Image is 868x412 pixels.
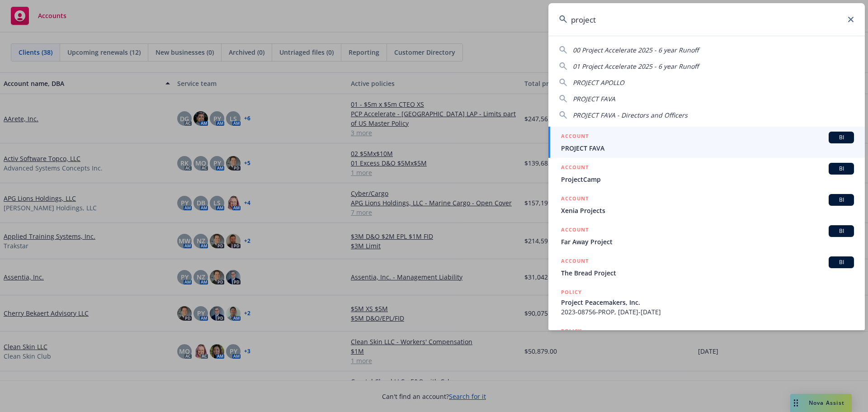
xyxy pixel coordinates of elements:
h5: ACCOUNT [561,194,589,205]
input: Search... [548,3,865,36]
h5: ACCOUNT [561,132,589,142]
a: ACCOUNTBIThe Bread Project [548,251,865,283]
a: POLICY [548,322,865,360]
span: BI [832,227,850,235]
span: BI [832,196,850,204]
a: ACCOUNTBIFar Away Project [548,220,865,251]
span: The Bread Project [561,268,854,278]
a: ACCOUNTBIXenia Projects [548,189,865,220]
span: PROJECT FAVA - Directors and Officers [573,111,688,119]
h5: POLICY [561,288,582,297]
span: PROJECT FAVA [561,143,854,153]
span: PROJECT FAVA [573,95,615,103]
h5: ACCOUNT [561,163,589,174]
h5: ACCOUNT [561,225,589,236]
span: Xenia Projects [561,206,854,215]
span: BI [832,258,850,266]
span: 2023-08756-PROP, [DATE]-[DATE] [561,307,854,317]
a: POLICYProject Peacemakers, Inc.2023-08756-PROP, [DATE]-[DATE] [548,283,865,322]
span: BI [832,165,850,173]
a: ACCOUNTBIPROJECT FAVA [548,127,865,158]
span: Project Peacemakers, Inc. [561,298,854,307]
span: PROJECT APOLLO [573,78,624,87]
span: ProjectCamp [561,175,854,184]
h5: ACCOUNT [561,256,589,267]
span: 00 Project Accelerate 2025 - 6 year Runoff [573,46,698,54]
a: ACCOUNTBIProjectCamp [548,158,865,189]
span: Far Away Project [561,237,854,246]
h5: POLICY [561,327,582,336]
span: 01 Project Accelerate 2025 - 6 year Runoff [573,62,698,71]
span: BI [832,133,850,142]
